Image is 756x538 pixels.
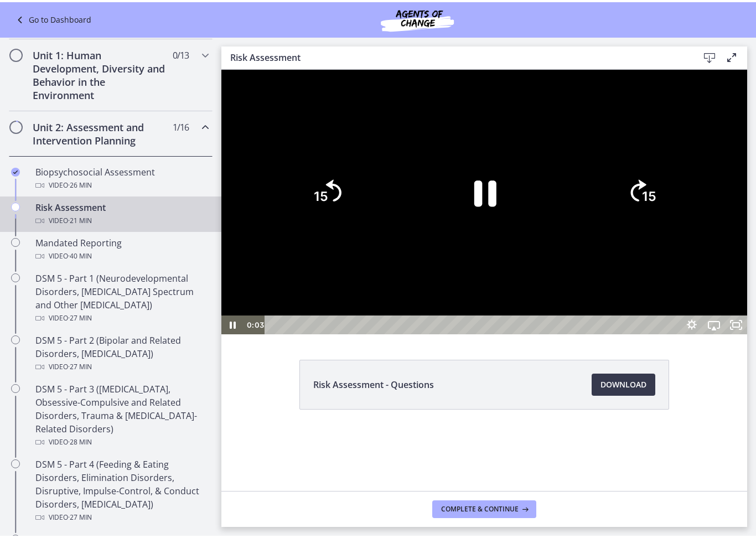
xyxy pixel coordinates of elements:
span: · 28 min [68,433,92,447]
span: Download [600,376,646,389]
div: Risk Assessment [35,199,208,225]
button: Airplay [481,246,504,265]
button: Skip ahead 15 seconds [392,95,449,151]
img: Agents of Change [351,4,484,31]
span: · 27 min [68,309,92,323]
span: · 27 min [68,358,92,371]
div: Video [35,358,208,371]
button: Skip back 15 seconds [77,95,133,151]
div: Video [35,309,208,323]
tspan: 15 [92,118,107,134]
div: DSM 5 - Part 4 (Feeding & Eating Disorders, Elimination Disorders, Disruptive, Impulse-Control, &... [35,456,208,522]
div: Video [35,433,208,447]
span: · 27 min [68,509,92,522]
i: Completed [11,165,20,174]
a: Go to Dashboard [13,11,91,24]
span: 0 / 13 [173,46,189,60]
div: Biopsychosocial Assessment [35,163,208,190]
span: 1 / 16 [173,118,189,132]
a: Download [592,371,655,394]
tspan: 15 [421,118,435,134]
button: Unfullscreen [504,246,526,265]
div: Playbar [51,246,454,265]
div: DSM 5 - Part 1 (Neurodevelopmental Disorders, [MEDICAL_DATA] Spectrum and Other [MEDICAL_DATA]) [35,270,208,323]
button: Show settings menu [459,246,481,265]
span: · 26 min [68,177,92,190]
button: Complete & continue [432,498,536,516]
div: Video [35,509,208,522]
h2: Unit 1: Human Development, Diversity and Behavior in the Environment [33,46,168,100]
div: Video [35,212,208,225]
h2: Unit 2: Assessment and Intervention Planning [33,118,168,145]
button: Pause [222,82,303,163]
div: DSM 5 - Part 3 ([MEDICAL_DATA], Obsessive-Compulsive and Related Disorders, Trauma & [MEDICAL_DAT... [35,380,208,447]
iframe: Video Lesson [221,68,747,332]
div: Mandated Reporting [35,234,208,261]
h3: Risk Assessment [230,49,681,62]
div: Video [35,177,208,190]
span: Risk Assessment - Questions [313,376,434,389]
span: · 40 min [68,247,92,261]
span: Complete & continue [441,503,519,511]
span: · 21 min [68,212,92,225]
div: Video [35,247,208,261]
div: DSM 5 - Part 2 (Bipolar and Related Disorders, [MEDICAL_DATA]) [35,332,208,371]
